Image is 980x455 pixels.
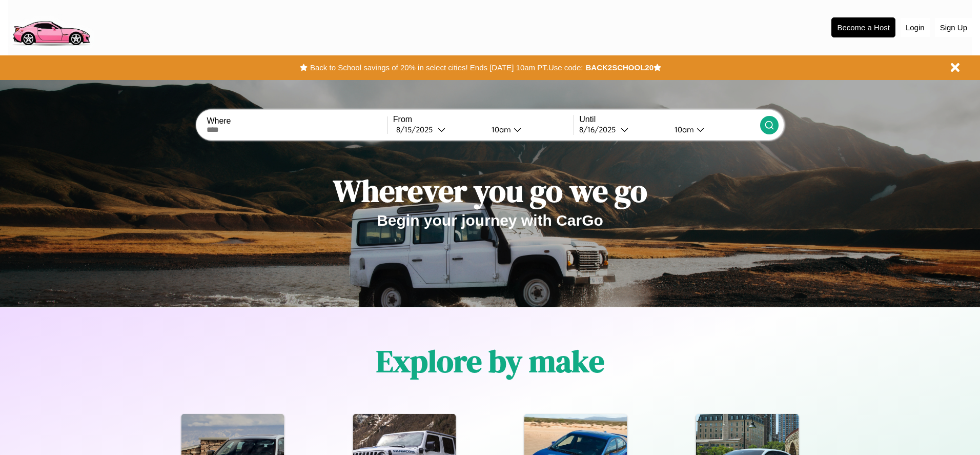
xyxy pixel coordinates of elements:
button: Sign Up [935,18,972,37]
label: Until [579,115,760,124]
button: Back to School savings of 20% in select cities! Ends [DATE] 10am PT.Use code: [308,61,585,75]
img: logo [8,5,94,48]
div: 10am [486,125,514,134]
div: 8 / 16 / 2025 [579,125,621,134]
label: From [393,115,574,124]
div: 8 / 15 / 2025 [396,125,438,134]
h1: Explore by make [376,340,604,382]
button: 10am [483,124,574,135]
button: Become a Host [831,17,895,37]
button: Login [901,18,930,37]
div: 10am [669,125,697,134]
b: BACK2SCHOOL20 [585,63,654,72]
label: Where [207,116,387,126]
button: 10am [666,124,760,135]
button: 8/15/2025 [393,124,483,135]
